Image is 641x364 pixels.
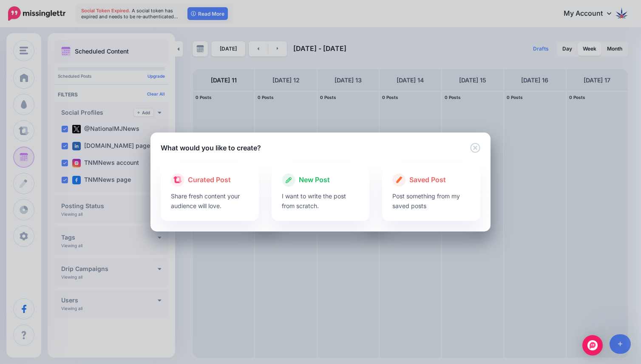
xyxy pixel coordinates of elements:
p: I want to write the post from scratch. [282,191,360,211]
span: Saved Post [409,175,446,186]
img: create.png [396,176,403,183]
p: Post something from my saved posts [392,191,470,211]
h5: What would you like to create? [161,143,261,153]
img: curate.png [173,176,182,183]
p: Share fresh content your audience will love. [171,191,249,211]
div: Open Intercom Messenger [582,335,603,356]
span: Curated Post [188,175,231,186]
button: Close [470,143,480,153]
span: New Post [299,175,330,186]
